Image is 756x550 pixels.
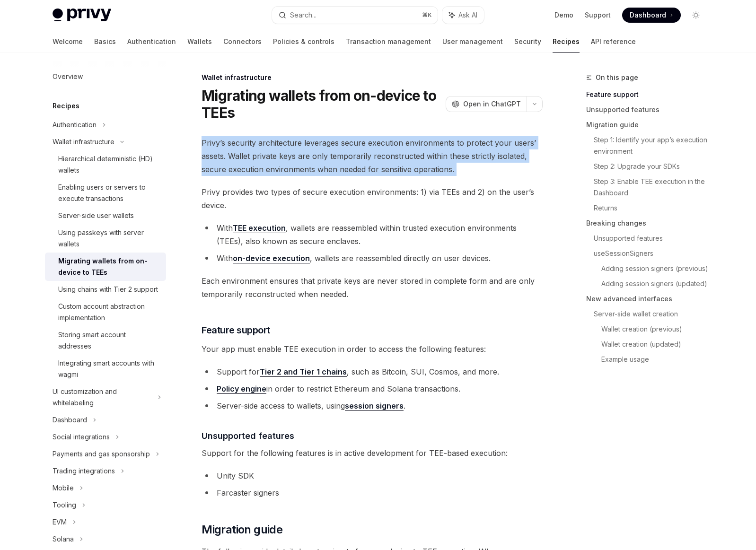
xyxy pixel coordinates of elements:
div: Integrating smart accounts with wagmi [58,358,160,380]
a: Returns [594,201,711,216]
a: useSessionSigners [594,246,711,261]
a: Integrating smart accounts with wagmi [45,355,166,383]
a: TEE execution [233,223,286,233]
a: Enabling users or servers to execute transactions [45,179,166,207]
div: Using chains with Tier 2 support [58,284,158,295]
a: Using chains with Tier 2 support [45,281,166,298]
div: Wallet infrastructure [202,73,543,82]
a: Unsupported features [586,102,711,117]
a: Using passkeys with server wallets [45,224,166,253]
span: On this page [596,72,638,83]
h5: Recipes [53,100,79,112]
a: User management [442,30,503,53]
a: Policy engine [217,384,266,394]
a: Step 1: Identify your app’s execution environment [594,132,711,159]
button: Toggle dark mode [688,8,703,23]
span: Privy provides two types of secure execution environments: 1) via TEEs and 2) on the user’s device. [202,185,543,212]
span: Dashboard [630,10,666,20]
a: Migration guide [586,117,711,132]
img: light logo [53,9,111,22]
span: ⌘ K [422,11,432,19]
a: Feature support [586,87,711,102]
div: Payments and gas sponsorship [53,448,150,460]
span: Support for the following features is in active development for TEE-based execution: [202,446,543,460]
span: Your app must enable TEE execution in order to access the following features: [202,342,543,356]
span: Open in ChatGPT [463,99,521,109]
div: Search... [290,9,316,21]
a: Step 3: Enable TEE execution in the Dashboard [594,174,711,201]
a: Migrating wallets from on-device to TEEs [45,253,166,281]
div: Using passkeys with server wallets [58,227,160,250]
div: Authentication [53,119,97,131]
span: Unsupported features [202,429,294,442]
a: Step 2: Upgrade your SDKs [594,159,711,174]
div: Social integrations [53,431,110,443]
div: Overview [53,71,83,82]
button: Search...⌘K [272,7,438,24]
a: API reference [591,30,636,53]
a: Breaking changes [586,216,711,231]
div: Mobile [53,482,74,494]
a: session signers [345,401,404,411]
li: With , wallets are reassembled within trusted execution environments (TEEs), also known as secure... [202,221,543,248]
div: Solana [53,533,74,545]
a: Server-side user wallets [45,207,166,224]
a: Demo [554,10,573,20]
a: Server-side wallet creation [594,306,711,322]
li: Unity SDK [202,469,543,482]
a: Adding session signers (previous) [601,261,711,276]
a: Welcome [53,30,83,53]
h1: Migrating wallets from on-device to TEEs [202,87,442,121]
div: Trading integrations [53,465,115,477]
a: Connectors [223,30,262,53]
div: Migrating wallets from on-device to TEEs [58,255,160,278]
a: Wallets [187,30,212,53]
a: on-device execution [233,253,310,263]
a: Policies & controls [273,30,334,53]
li: in order to restrict Ethereum and Solana transactions. [202,382,543,395]
span: Feature support [202,323,270,337]
a: Recipes [553,30,580,53]
a: Wallet creation (updated) [601,337,711,352]
a: Transaction management [346,30,431,53]
a: New advanced interfaces [586,291,711,306]
li: With , wallets are reassembled directly on user devices. [202,252,543,265]
a: Unsupported features [594,231,711,246]
div: Hierarchical deterministic (HD) wallets [58,153,160,176]
a: Tier 2 and Tier 1 chains [260,367,347,377]
div: Server-side user wallets [58,210,134,221]
button: Ask AI [442,7,484,24]
a: Authentication [127,30,176,53]
li: Support for , such as Bitcoin, SUI, Cosmos, and more. [202,365,543,378]
div: Wallet infrastructure [53,136,114,148]
a: Storing smart account addresses [45,326,166,355]
div: Dashboard [53,414,87,426]
a: Overview [45,68,166,85]
div: Enabling users or servers to execute transactions [58,182,160,204]
span: Ask AI [458,10,477,20]
a: Example usage [601,352,711,367]
a: Hierarchical deterministic (HD) wallets [45,150,166,179]
li: Server-side access to wallets, using . [202,399,543,412]
div: EVM [53,516,67,528]
a: Basics [94,30,116,53]
span: Migration guide [202,522,282,537]
li: Farcaster signers [202,486,543,499]
button: Open in ChatGPT [446,96,527,112]
div: UI customization and whitelabeling [53,386,152,409]
div: Tooling [53,499,76,511]
div: Storing smart account addresses [58,329,160,352]
span: Each environment ensures that private keys are never stored in complete form and are only tempora... [202,274,543,301]
a: Support [585,10,611,20]
a: Dashboard [622,8,681,23]
div: Custom account abstraction implementation [58,301,160,323]
a: Wallet creation (previous) [601,322,711,337]
a: Adding session signers (updated) [601,276,711,291]
a: Custom account abstraction implementation [45,298,166,326]
span: Privy’s security architecture leverages secure execution environments to protect your users’ asse... [202,136,543,176]
a: Security [514,30,541,53]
